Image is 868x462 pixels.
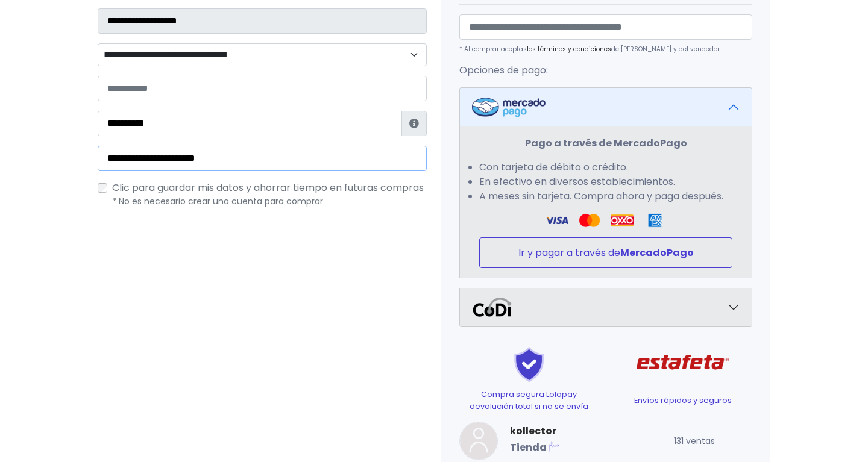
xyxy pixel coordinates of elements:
[547,439,561,453] img: Lolapay Plus
[674,435,715,447] small: 131 ventas
[459,45,752,54] p: * Al comprar aceptas de [PERSON_NAME] y del vendedor
[459,422,498,460] img: avatar-default.svg
[479,237,732,268] button: Ir y pagar a través deMercadoPago
[525,136,687,150] strong: Pago a través de MercadoPago
[112,181,424,195] span: Clic para guardar mis datos y ahorrar tiempo en futuras compras
[611,213,634,228] img: Oxxo Logo
[479,160,732,175] li: Con tarjeta de débito o crédito.
[613,395,752,406] p: Envíos rápidos y seguros
[472,298,512,317] img: Codi Logo
[409,119,419,128] i: Estafeta lo usará para ponerse en contacto en caso de tener algún problema con el envío
[620,246,694,260] strong: MercadoPago
[627,337,738,389] img: Estafeta Logo
[112,195,427,208] p: * No es necesario crear una cuenta para comprar
[510,440,547,454] b: Tienda
[510,424,561,439] a: kollector
[479,189,732,204] li: A meses sin tarjeta. Compra ahora y paga después.
[459,389,599,411] p: Compra segura Lolapay devolución total si no se envía
[459,63,752,78] p: Opciones de pago:
[527,45,611,54] a: los términos y condiciones
[479,175,732,189] li: En efectivo en diversos establecimientos.
[578,213,601,228] img: Visa Logo
[487,346,571,382] img: Shield
[545,213,568,228] img: Visa Logo
[472,98,546,117] img: Mercadopago Logo
[643,213,666,228] img: Amex Logo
